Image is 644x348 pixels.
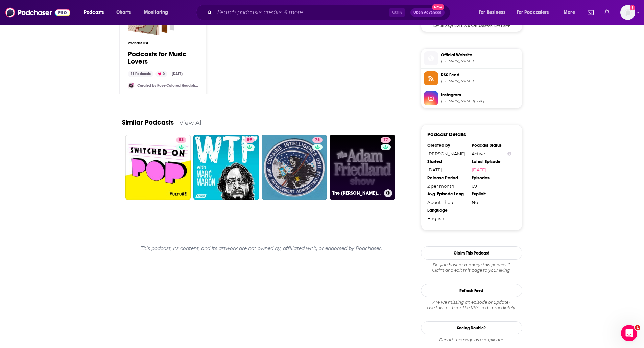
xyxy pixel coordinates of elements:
[193,135,259,200] a: 89
[424,51,519,65] a: Official Website[DOMAIN_NAME]
[421,246,522,260] button: Claim This Podcast
[383,137,388,143] span: 77
[432,4,444,10] span: New
[441,99,519,104] span: instagram.com/themusicbookpodcast
[620,5,635,20] span: Logged in as gabrielle.gantz
[479,8,505,17] span: For Business
[155,71,167,77] div: 0
[427,159,467,164] div: Started
[427,167,467,172] div: [DATE]
[381,137,391,143] a: 77
[441,52,519,58] span: Official Website
[472,143,511,148] div: Podcast Status
[139,7,177,18] button: open menu
[441,72,519,78] span: RSS Feed
[421,284,522,297] button: Refresh Feed
[427,199,467,205] div: About 1 hour
[84,8,104,17] span: Podcasts
[427,143,467,148] div: Created by
[421,262,522,273] div: Claim and edit this page to your liking.
[215,7,389,18] input: Search podcasts, credits, & more...
[169,71,185,77] div: [DATE]
[410,8,445,17] button: Open AdvancedNew
[421,321,522,334] a: Seeing Double?
[564,8,575,17] span: More
[512,7,559,18] button: open menu
[421,337,522,343] div: Report this page as a duplicate.
[474,7,514,18] button: open menu
[116,8,131,17] span: Charts
[128,51,198,65] a: Podcasts for Music Lovers
[507,151,511,156] button: Show Info
[202,5,457,20] div: Search podcasts, credits, & more...
[144,8,168,17] span: Monitoring
[262,135,327,200] a: 78
[620,5,635,20] button: Show profile menu
[421,300,522,311] div: Are we missing an episode or update? Use this to check the RSS feed immediately.
[137,83,198,88] a: Curated by Rose-Colored Headphones
[5,6,70,19] img: Podchaser - Follow, Share and Rate Podcasts
[472,167,511,172] a: [DATE]
[128,71,153,77] div: 11 Podcasts
[424,71,519,85] a: RSS Feed[DOMAIN_NAME]
[517,8,549,17] span: For Podcasters
[427,216,467,221] div: English
[630,5,635,10] svg: Add a profile image
[559,7,583,18] button: open menu
[315,137,320,143] span: 78
[635,325,640,330] span: 1
[330,135,395,200] a: 77The [PERSON_NAME] Show Podcast
[122,240,401,257] div: This podcast, its content, and its artwork are not owned by, affiliated with, or endorsed by Podc...
[441,79,519,84] span: feeds.buzzsprout.com
[427,183,467,189] div: 2 per month
[427,208,467,213] div: Language
[427,151,467,156] div: [PERSON_NAME]
[112,7,135,18] a: Charts
[472,191,511,197] div: Explicit
[472,183,511,189] div: 69
[389,8,405,17] span: Ctrl K
[79,7,113,18] button: open menu
[179,137,184,143] span: 83
[244,137,255,143] a: 89
[427,175,467,181] div: Release Period
[413,11,442,14] span: Open Advanced
[421,262,522,268] span: Do you host or manage this podcast?
[424,91,519,105] a: Instagram[DOMAIN_NAME][URL]
[332,190,381,196] h3: The [PERSON_NAME] Show Podcast
[602,7,612,18] a: Show notifications dropdown
[585,7,596,18] a: Show notifications dropdown
[128,41,198,45] h3: Podcast List
[128,82,135,89] img: rosecoloredheadphonespodcast
[472,199,511,205] div: No
[247,137,252,143] span: 89
[427,191,467,197] div: Avg. Episode Length
[441,59,519,64] span: themusicbookpodcast.buzzsprout.com
[621,325,637,341] iframe: Intercom live chat
[441,92,519,98] span: Instagram
[125,135,191,200] a: 83
[312,137,323,143] a: 78
[472,159,511,164] div: Latest Episode
[472,175,511,181] div: Episodes
[122,118,174,127] a: Similar Podcasts
[620,5,635,20] img: User Profile
[179,119,203,126] a: View All
[176,137,186,143] a: 83
[427,131,466,137] h3: Podcast Details
[472,151,511,156] div: Active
